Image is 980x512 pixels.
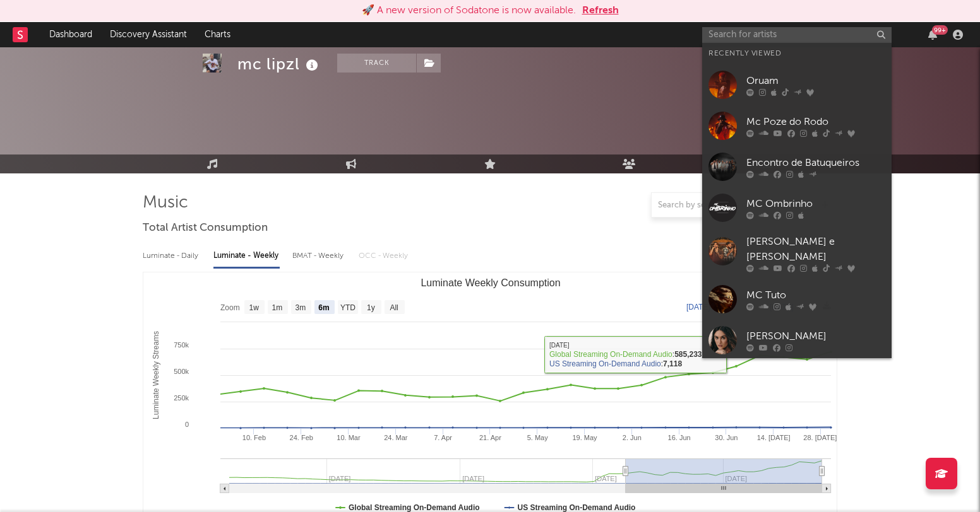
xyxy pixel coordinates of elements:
[143,221,268,236] span: Total Artist Consumption
[367,303,375,312] text: 1y
[757,434,791,441] text: 14. [DATE]
[384,434,408,441] text: 24. Mar
[746,115,885,130] div: Mc Poze do Rodo
[623,434,642,441] text: 2. Jun
[702,105,892,146] a: Mc Poze do Rodo
[174,368,189,375] text: 500k
[746,156,885,171] div: Encontro de Batuqueiros
[421,277,560,288] text: Luminate Weekly Consumption
[196,22,239,47] a: Charts
[702,320,892,361] a: [PERSON_NAME]
[702,228,892,279] a: [PERSON_NAME] e [PERSON_NAME]
[527,434,549,441] text: 5. May
[686,303,710,311] text: [DATE]
[290,434,313,441] text: 24. Feb
[174,341,189,349] text: 750k
[185,421,189,428] text: 0
[272,303,283,312] text: 1m
[715,434,738,441] text: 30. Jun
[803,434,837,441] text: 28. [DATE]
[337,434,361,441] text: 10. Mar
[702,146,892,187] a: Encontro de Batuqueiros
[746,235,885,265] div: [PERSON_NAME] e [PERSON_NAME]
[702,187,892,228] a: MC Ombrinho
[349,503,480,512] text: Global Streaming On-Demand Audio
[746,329,885,344] div: [PERSON_NAME]
[296,303,306,312] text: 3m
[337,54,416,73] button: Track
[708,46,885,61] div: Recently Viewed
[702,279,892,320] a: MC Tuto
[582,3,619,18] button: Refresh
[237,54,321,74] div: mc lipzl
[932,25,948,35] div: 99 +
[390,303,398,312] text: All
[746,197,885,212] div: MC Ombrinho
[174,394,189,402] text: 250k
[518,503,636,512] text: US Streaming On-Demand Audio
[242,434,266,441] text: 10. Feb
[152,331,160,419] text: Luminate Weekly Streams
[572,434,597,441] text: 19. May
[40,22,101,47] a: Dashboard
[249,303,260,312] text: 1w
[746,74,885,89] div: Oruam
[213,245,280,267] div: Luminate - Weekly
[434,434,452,441] text: 7. Apr
[702,27,892,43] input: Search for artists
[668,434,691,441] text: 16. Jun
[479,434,501,441] text: 21. Apr
[652,201,785,211] input: Search by song name or URL
[702,64,892,105] a: Oruam
[928,30,937,40] button: 99+
[292,245,346,267] div: BMAT - Weekly
[101,22,196,47] a: Discovery Assistant
[220,303,240,312] text: Zoom
[143,245,201,267] div: Luminate - Daily
[746,288,885,303] div: MC Tuto
[318,303,329,312] text: 6m
[362,3,576,18] div: 🚀 A new version of Sodatone is now available.
[340,303,356,312] text: YTD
